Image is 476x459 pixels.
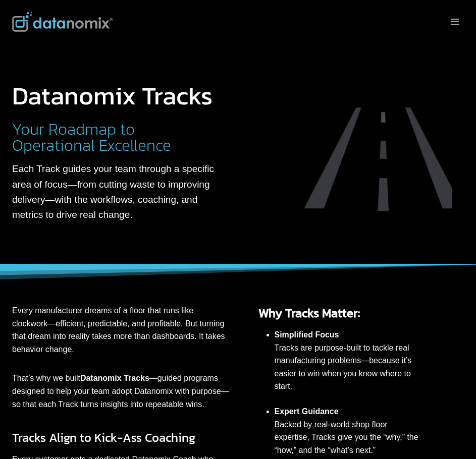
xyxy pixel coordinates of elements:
strong: Expert Guidance [275,407,339,416]
p: That’s why we built —guided programs designed to help your team adopt Datanomix with purpose—so t... [12,372,230,411]
p: Every manufacturer dreams of a floor that runs like clockwork—efficient, predictable, and profita... [12,304,230,356]
h3: Tracks Align to Kick-Ass Coaching [12,429,230,447]
strong: Datanomix Tracks [80,374,149,382]
button: Open menu [445,14,464,29]
p: Each Track guides your team through a specific area of focus—from cutting waste to improving deli... [12,161,215,223]
img: Datanomix [12,12,113,32]
strong: Simplified Focus [275,330,339,339]
h1: Datanomix Tracks [12,83,215,108]
h2: Your Roadmap to Operational Excellence [12,121,215,153]
li: Tracks are purpose-built to tackle real manufacturing problems—because it’s easier to win when yo... [275,328,424,405]
h3: Why Tracks Matter: [258,304,464,322]
div: 1 of 7 [278,77,433,223]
